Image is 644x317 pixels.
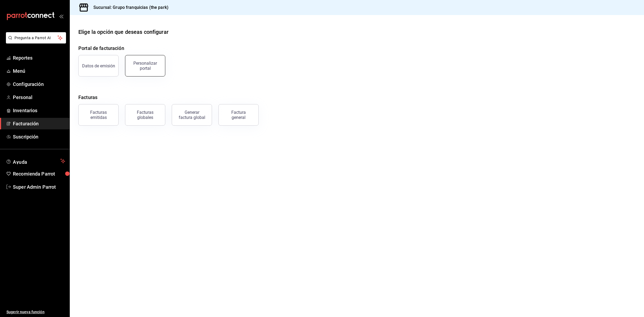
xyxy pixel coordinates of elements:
[78,45,635,52] h4: Portal de facturación
[13,120,65,127] span: Facturación
[82,110,115,120] div: Facturas emitidas
[78,104,119,126] button: Facturas emitidas
[125,104,165,126] button: Facturas globales
[14,35,58,41] span: Pregunta a Parrot AI
[78,28,169,36] div: Elige la opción que deseas configurar
[13,107,65,114] span: Inventarios
[78,94,635,101] h4: Facturas
[13,170,65,177] span: Recomienda Parrot
[218,104,259,126] button: Factura general
[4,39,66,45] a: Pregunta a Parrot AI
[178,110,205,120] div: Generar factura global
[13,133,65,140] span: Suscripción
[13,67,65,75] span: Menú
[13,94,65,101] span: Personal
[89,4,169,11] h3: Sucursal: Grupo franquicias (the park)
[13,54,65,61] span: Reportes
[225,110,252,120] div: Factura general
[129,61,162,71] div: Personalizar portal
[129,110,162,120] div: Facturas globales
[13,81,65,88] span: Configuración
[13,183,65,191] span: Super Admin Parrot
[59,14,63,18] button: open_drawer_menu
[6,309,65,315] span: Sugerir nueva función
[78,55,119,76] button: Datos de emisión
[13,158,58,164] span: Ayuda
[172,104,212,126] button: Generar factura global
[125,55,165,76] button: Personalizar portal
[82,63,115,68] div: Datos de emisión
[6,32,66,43] button: Pregunta a Parrot AI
